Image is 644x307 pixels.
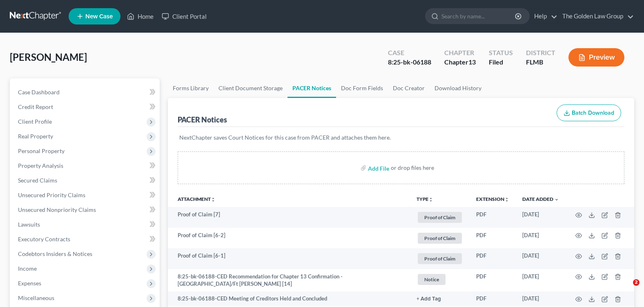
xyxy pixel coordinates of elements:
div: District [526,48,555,58]
a: Property Analysis [11,158,160,173]
input: Search by name... [441,9,516,24]
td: PDF [470,269,516,291]
td: Proof of Claim [6-2] [168,228,410,249]
td: 8:25-bk-06188-CED Meeting of Creditors Held and Concluded [168,291,410,306]
span: Proof of Claim [418,212,462,223]
a: Forms Library [168,78,214,98]
div: PACER Notices [178,115,227,125]
a: + Add Tag [417,295,463,303]
div: Chapter [444,48,476,58]
a: Proof of Claim [417,252,463,265]
a: Executory Contracts [11,232,160,247]
a: Unsecured Nonpriority Claims [11,202,160,217]
a: Client Portal [158,9,211,24]
i: expand_more [554,197,559,202]
a: Proof of Claim [417,211,463,224]
a: Lawsuits [11,217,160,232]
td: [DATE] [516,207,566,228]
div: or drop files here [391,164,434,172]
td: [DATE] [516,228,566,249]
a: Home [123,9,158,24]
span: Executory Contracts [18,236,70,242]
span: Notice [418,274,446,285]
a: Extensionunfold_more [476,196,509,202]
span: Lawsuits [18,221,40,228]
span: Unsecured Nonpriority Claims [18,206,96,213]
a: Download History [430,78,486,98]
div: FLMB [526,58,555,67]
a: Secured Claims [11,173,160,188]
div: Case [388,48,431,58]
td: PDF [470,207,516,228]
td: PDF [470,248,516,269]
span: New Case [85,13,113,20]
a: The Golden Law Group [558,9,634,24]
span: Property Analysis [18,162,63,169]
i: unfold_more [504,197,509,202]
span: Codebtors Insiders & Notices [18,250,92,257]
a: Unsecured Priority Claims [11,188,160,202]
span: Client Profile [18,118,52,125]
td: PDF [470,228,516,249]
span: Batch Download [572,109,614,116]
td: PDF [470,291,516,306]
span: Secured Claims [18,177,57,184]
a: Attachmentunfold_more [178,196,216,202]
span: Credit Report [18,103,53,110]
span: Proof of Claim [418,233,462,244]
span: Unsecured Priority Claims [18,191,85,198]
a: Doc Creator [388,78,430,98]
span: Personal Property [18,147,65,154]
span: Real Property [18,133,53,140]
div: 8:25-bk-06188 [388,58,431,67]
button: TYPEunfold_more [417,197,433,202]
td: [DATE] [516,269,566,291]
span: 2 [633,279,640,286]
i: unfold_more [211,197,216,202]
span: Miscellaneous [18,294,54,301]
button: Preview [568,48,624,67]
span: Proof of Claim [418,253,462,264]
td: [DATE] [516,248,566,269]
td: Proof of Claim [7] [168,207,410,228]
button: Batch Download [557,105,621,122]
span: 13 [468,58,476,66]
p: NextChapter saves Court Notices for this case from PACER and attaches them here. [179,133,623,142]
a: Doc Form Fields [336,78,388,98]
i: unfold_more [428,197,433,202]
span: Case Dashboard [18,89,60,96]
a: Credit Report [11,100,160,114]
iframe: Intercom live chat [616,279,636,299]
a: Proof of Claim [417,231,463,245]
a: Date Added expand_more [522,196,559,202]
div: Status [489,48,513,58]
div: Chapter [444,58,476,67]
td: [DATE] [516,291,566,306]
div: Filed [489,58,513,67]
td: Proof of Claim [6-1] [168,248,410,269]
a: Help [530,9,557,24]
span: Income [18,265,37,272]
button: + Add Tag [417,296,441,302]
a: Client Document Storage [214,78,287,98]
a: Case Dashboard [11,85,160,100]
a: PACER Notices [287,78,336,98]
span: Expenses [18,280,41,287]
td: 8:25-bk-06188-CED Recommendation for Chapter 13 Confirmation - [GEOGRAPHIC_DATA]/Ft [PERSON_NAME]... [168,269,410,291]
span: [PERSON_NAME] [10,51,87,63]
a: Notice [417,273,463,286]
